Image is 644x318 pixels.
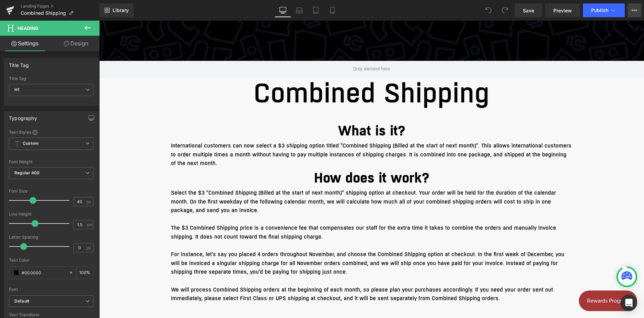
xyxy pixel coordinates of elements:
[23,141,38,146] b: Custom
[113,7,129,13] span: Library
[72,100,473,121] h1: What is it?
[545,3,580,17] a: Preview
[72,168,457,194] span: Select the $3 "Combined Shipping (Billed at the start of next month)" shipping option at checkout...
[87,222,92,227] span: em
[21,3,100,9] a: Landing Pages
[628,3,641,17] button: More
[14,298,29,304] i: Default
[291,3,308,17] a: Laptop
[14,87,19,92] b: H1
[553,7,572,14] span: Preview
[9,58,29,68] div: Title Tag
[100,3,134,17] a: New Library
[308,3,324,17] a: Tablet
[9,76,93,81] div: Title Tag
[72,265,454,282] span: We will process Combined Shipping orders at the beginning of each month, so please plan your purc...
[9,160,93,164] div: Font Weight
[9,258,93,263] div: Text Color
[482,3,495,17] button: Undo
[9,212,93,217] div: Line Height
[18,25,38,31] span: Heading
[22,269,66,276] input: Color
[9,287,93,292] div: Font
[621,295,637,311] div: Open Intercom Messenger
[14,170,40,175] b: Regular 400
[523,7,534,14] span: Save
[9,111,37,121] div: Typography
[9,129,93,135] div: Text Styles
[77,267,93,279] div: %
[87,245,92,250] span: px
[9,235,93,240] div: Letter Spacing
[275,3,291,17] a: Desktop
[9,189,93,194] div: Font Size
[324,3,341,17] a: Mobile
[21,10,66,16] span: Combined Shipping
[591,8,608,13] span: Publish
[72,121,472,146] span: International customers can now select a $3 shipping option titled "Combined Shipping (Billed at ...
[72,204,457,220] span: The $3 Combined Shipping price is a convenience fee that compensates our staff for the extra time...
[51,36,101,51] a: Design
[498,3,512,17] button: Redo
[583,3,625,17] button: Publish
[480,270,538,290] iframe: Button to open loyalty program pop-up
[72,230,465,255] span: For instance, let's say you placed 4 orders throughout November, and choose the Combined Shipping...
[72,147,473,168] h1: How does it work?
[72,296,473,317] h1: What does it mean for me?
[87,199,92,204] span: px
[9,312,93,317] div: Text Transform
